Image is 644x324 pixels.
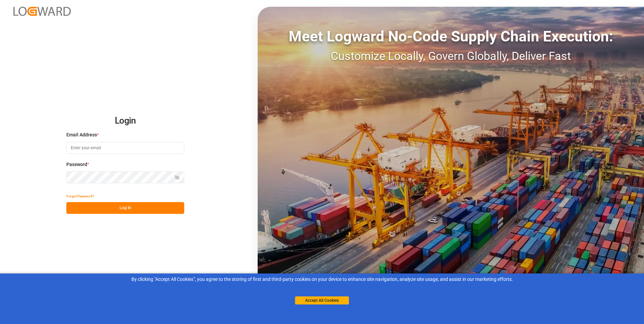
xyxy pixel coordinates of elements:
[66,190,94,202] button: Forgot Password?
[66,110,184,132] h2: Login
[258,25,644,47] div: Meet Logward No-Code Supply Chain Execution:
[258,47,644,65] div: Customize Locally, Govern Globally, Deliver Fast
[5,276,639,283] div: By clicking "Accept All Cookies”, you agree to the storing of first and third-party cookies on yo...
[13,7,71,16] img: Logward_new_orange.png
[66,161,87,168] span: Password
[66,142,184,154] input: Enter your email
[66,131,97,138] span: Email Address
[295,296,349,304] button: Accept All Cookies
[66,202,184,214] button: Log In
